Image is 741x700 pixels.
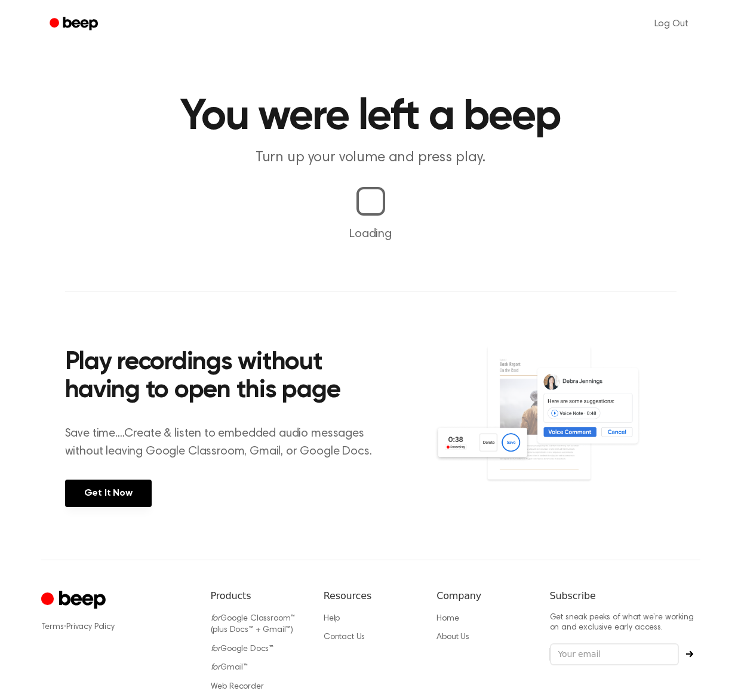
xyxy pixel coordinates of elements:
[550,643,679,666] input: Your email
[211,683,264,691] a: Web Recorder
[41,623,64,631] a: Terms
[324,615,340,623] a: Help
[436,589,530,603] h6: Company
[211,615,296,635] a: forGoogle Classroom™ (plus Docs™ + Gmail™)
[642,10,700,38] a: Log Out
[550,613,700,634] p: Get sneak peeks of what we’re working on and exclusive early access.
[436,633,469,641] a: About Us
[66,623,115,631] a: Privacy Policy
[211,664,221,672] i: for
[142,148,600,168] p: Turn up your volume and press play.
[324,589,417,603] h6: Resources
[65,96,677,139] h1: You were left a beep
[211,615,221,623] i: for
[65,349,387,406] h2: Play recordings without having to open this page
[211,645,221,653] i: for
[41,589,109,612] a: Cruip
[436,615,459,623] a: Home
[550,589,700,603] h6: Subscribe
[41,621,192,633] div: ·
[41,13,109,36] a: Beep
[65,425,387,460] p: Save time....Create & listen to embedded audio messages without leaving Google Classroom, Gmail, ...
[211,664,248,672] a: forGmail™
[14,225,727,243] p: Loading
[434,345,676,506] img: Voice Comments on Docs and Recording Widget
[211,645,274,653] a: forGoogle Docs™
[324,633,365,641] a: Contact Us
[211,589,305,603] h6: Products
[65,480,152,507] a: Get It Now
[679,650,700,658] button: Subscribe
